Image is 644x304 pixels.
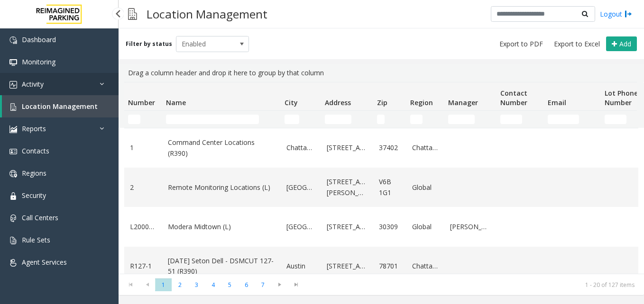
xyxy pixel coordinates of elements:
span: Contacts [22,146,49,155]
span: Enabled [176,36,234,52]
a: Global [412,182,439,193]
span: Manager [448,98,478,107]
img: 'icon' [9,125,17,133]
td: Manager Filter [444,111,497,128]
img: 'icon' [9,192,17,200]
img: 'icon' [9,36,17,44]
span: Regions [22,169,46,178]
span: Reports [22,124,46,133]
span: Export to PDF [499,39,543,49]
span: Address [325,98,351,107]
span: Email [548,98,566,107]
a: Location Management [2,95,119,117]
td: Email Filter [544,111,601,128]
a: V6B 1G1 [379,177,401,198]
button: Export to PDF [496,37,547,51]
img: 'icon' [9,81,17,89]
span: Call Centers [22,213,58,222]
a: Austin [286,261,315,271]
td: Zip Filter [373,111,406,128]
a: 37402 [379,143,401,153]
a: Remote Monitoring Locations (L) [168,182,275,193]
h3: Location Management [142,2,272,26]
a: [PERSON_NAME] [450,222,491,232]
div: Drag a column header and drop it here to group by that column [124,64,638,82]
a: Chattanooga [412,261,439,271]
img: 'icon' [9,148,17,155]
a: Logout [600,9,632,19]
a: 1 [130,143,156,153]
input: Name Filter [166,115,259,124]
span: Lot Phone Number [605,89,638,107]
img: 'icon' [9,259,17,267]
span: Page 5 [221,278,238,291]
input: Zip Filter [377,115,385,124]
img: pageIcon [128,2,137,26]
td: Address Filter [321,111,373,128]
span: Export to Excel [554,39,600,49]
a: [STREET_ADDRESS] [327,222,368,232]
a: [DATE] Seton Dell - DSMCUT 127-51 (R390) [168,256,275,277]
a: [STREET_ADDRESS] [327,261,368,271]
span: Agent Services [22,258,67,267]
td: Name Filter [162,111,281,128]
a: Chattanooga [412,143,439,153]
input: Address Filter [325,115,351,124]
span: Name [166,98,186,107]
input: Lot Phone Number Filter [605,115,626,124]
span: Page 2 [172,278,188,291]
a: [STREET_ADDRESS] [327,143,368,153]
input: Email Filter [548,115,579,124]
td: Number Filter [124,111,162,128]
span: Contact Number [500,89,527,107]
span: Page 7 [255,278,271,291]
a: [STREET_ADDRESS][PERSON_NAME] [327,177,368,198]
span: Page 1 [155,278,172,291]
a: [GEOGRAPHIC_DATA] [286,222,315,232]
button: Export to Excel [550,37,604,51]
img: 'icon' [9,237,17,244]
td: Region Filter [406,111,444,128]
a: [GEOGRAPHIC_DATA] [286,182,315,193]
input: Region Filter [410,115,423,124]
span: Page 6 [238,278,255,291]
img: 'icon' [9,59,17,66]
a: Command Center Locations (R390) [168,137,275,159]
a: Chattanooga [286,143,315,153]
div: Data table [119,82,644,274]
span: Add [619,39,631,48]
input: City Filter [285,115,299,124]
label: Filter by status [126,40,172,48]
span: City [285,98,298,107]
a: 78701 [379,261,401,271]
td: Contact Number Filter [497,111,544,128]
span: Page 3 [188,278,205,291]
span: Go to the next page [271,278,288,291]
td: City Filter [281,111,321,128]
input: Manager Filter [448,115,475,124]
span: Go to the last page [288,278,304,291]
span: Security [22,191,46,200]
span: Activity [22,80,44,89]
button: Add [606,36,637,52]
span: Rule Sets [22,235,50,244]
kendo-pager-info: 1 - 20 of 127 items [310,281,635,289]
a: L20000500 [130,222,156,232]
span: Region [410,98,433,107]
span: Go to the next page [273,281,286,288]
img: 'icon' [9,103,17,111]
img: 'icon' [9,215,17,222]
span: Go to the last page [290,281,303,288]
img: logout [625,9,632,19]
input: Contact Number Filter [500,115,522,124]
a: 2 [130,182,156,193]
span: Page 4 [205,278,221,291]
span: Number [128,98,155,107]
a: Modera Midtown (L) [168,222,275,232]
span: Zip [377,98,387,107]
input: Number Filter [128,115,140,124]
img: 'icon' [9,170,17,178]
a: Global [412,222,439,232]
a: R127-1 [130,261,156,271]
span: Dashboard [22,35,56,44]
